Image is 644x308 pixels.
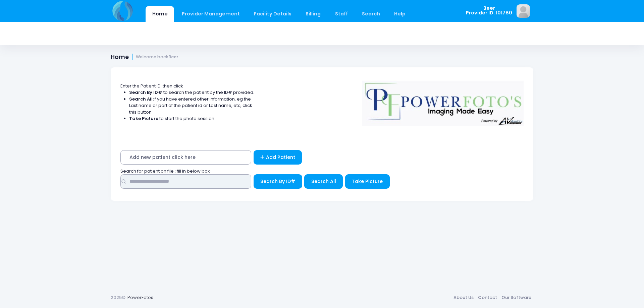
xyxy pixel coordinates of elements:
[304,174,343,189] button: Search All
[359,76,527,126] img: Logo
[111,294,125,301] span: 2025©
[111,54,178,61] h1: Home
[254,150,302,165] a: Add Patient
[146,6,174,22] a: Home
[328,6,354,22] a: Staff
[129,115,255,122] li: to start the photo session.
[129,89,163,96] strong: Search By ID#:
[352,178,383,185] span: Take Picture
[388,6,412,22] a: Help
[499,292,533,304] a: Our Software
[451,292,476,304] a: About Us
[168,54,178,60] strong: Beer
[355,6,386,22] a: Search
[517,4,530,18] img: image
[311,178,336,185] span: Search All
[120,83,183,89] span: Enter the Patient ID, then click
[254,174,302,189] button: Search By ID#
[299,6,327,22] a: Billing
[136,55,178,60] small: Welcome back
[120,168,211,174] span: Search for patient on file : fill in below box;
[466,6,512,15] span: Beer Provider ID: 101780
[345,174,390,189] button: Take Picture
[120,150,251,165] span: Add new patient click here
[175,6,246,22] a: Provider Management
[129,96,154,102] strong: Search All:
[129,115,159,122] strong: Take Picture:
[260,178,295,185] span: Search By ID#
[129,89,255,96] li: to search the patient by the ID# provided.
[127,294,153,301] a: PowerFotos
[129,96,255,116] li: If you have entered other information, eg the Last name or part of the patient id or Last name, e...
[248,6,298,22] a: Facility Details
[476,292,499,304] a: Contact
